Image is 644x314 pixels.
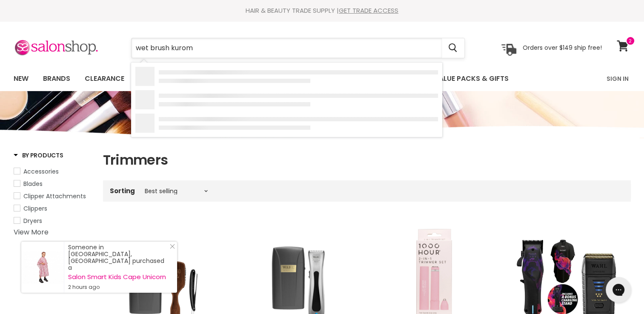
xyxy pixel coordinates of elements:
[37,70,77,88] a: Brands
[166,244,175,252] a: Close Notification
[23,192,86,200] span: Clipper Attachments
[23,167,59,176] span: Accessories
[428,70,515,88] a: Value Packs & Gifts
[68,274,169,280] a: Salon Smart Kids Cape Unicorn
[23,217,42,225] span: Dryers
[23,180,43,188] span: Blades
[7,70,35,88] a: New
[131,38,465,58] form: Product
[14,191,92,201] a: Clipper Attachments
[14,179,92,188] a: Blades
[110,187,135,194] label: Sorting
[170,244,175,249] svg: Close Icon
[68,284,169,291] small: 2 hours ago
[14,167,92,176] a: Accessories
[3,66,641,91] nav: Main
[132,38,442,58] input: Search
[14,204,92,213] a: Clippers
[3,6,641,15] div: HAIR & BEAUTY TRADE SUPPLY |
[523,44,602,51] p: Orders over $149 ship free!
[14,227,49,237] a: View More
[601,70,634,88] a: Sign In
[14,151,63,160] h3: By Products
[103,151,631,169] h1: Trimmers
[21,242,64,293] a: Visit product page
[7,66,558,91] ul: Main menu
[339,6,398,15] a: GET TRADE ACCESS
[442,38,464,58] button: Search
[14,216,92,226] a: Dryers
[601,274,635,305] iframe: Gorgias live chat messenger
[23,204,47,213] span: Clippers
[78,70,131,88] a: Clearance
[68,244,169,291] div: Someone in [GEOGRAPHIC_DATA], [GEOGRAPHIC_DATA] purchased a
